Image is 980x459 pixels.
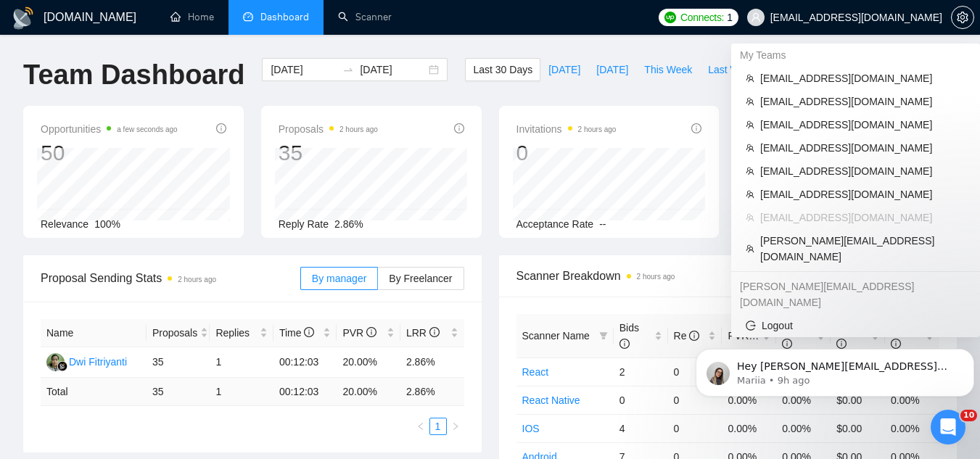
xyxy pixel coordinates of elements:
a: React [522,366,549,378]
span: Dashboard [260,11,309,23]
span: info-circle [454,123,464,133]
span: team [746,190,754,199]
iframe: Intercom live chat [931,410,965,444]
input: End date [360,62,426,78]
a: setting [951,12,974,23]
td: 0 [668,357,722,386]
span: Acceptance Rate [516,218,594,230]
span: right [451,422,460,431]
span: info-circle [691,123,701,133]
span: user [751,12,761,22]
div: My Teams [731,44,980,67]
td: 2.86 % [400,378,464,406]
span: Last 30 Days [473,62,532,78]
div: julia@socialbloom.io [731,275,980,314]
span: Time [279,327,314,339]
span: dashboard [243,12,253,22]
button: [DATE] [588,58,636,81]
th: Name [41,319,147,347]
a: searchScanner [338,11,392,23]
span: Proposals [279,120,378,138]
span: [EMAIL_ADDRESS][DOMAIN_NAME] [760,210,965,226]
td: 2.86% [400,347,464,378]
time: 2 hours ago [339,125,378,133]
span: [EMAIL_ADDRESS][DOMAIN_NAME] [760,186,965,202]
a: homeHome [170,11,214,23]
button: setting [951,6,974,29]
a: 1 [430,418,446,434]
span: info-circle [366,327,376,337]
span: filter [599,331,608,340]
span: Bids [619,322,639,350]
span: Proposals [152,325,197,341]
td: 0 [668,414,722,442]
span: Invitations [516,120,617,138]
span: [DATE] [596,62,628,78]
span: -- [599,218,606,230]
th: Proposals [147,319,210,347]
td: 35 [147,378,210,406]
span: 10 [960,410,977,421]
td: 0.00% [885,414,939,442]
span: team [746,213,754,222]
p: Message from Mariia, sent 9h ago [47,63,266,76]
span: [EMAIL_ADDRESS][DOMAIN_NAME] [760,163,965,179]
td: 00:12:03 [273,378,337,406]
span: swap-right [342,64,354,75]
span: info-circle [216,123,226,133]
input: Start date [271,62,337,78]
button: Last Week [700,58,764,81]
td: 1 [210,347,273,378]
span: Scanner Breakdown [516,267,940,285]
span: [EMAIL_ADDRESS][DOMAIN_NAME] [760,140,965,156]
a: DFDwi Fitriyanti [46,355,127,367]
span: Proposal Sending Stats [41,269,300,287]
button: right [447,418,464,435]
td: 2 [614,357,668,386]
span: Last Week [708,62,756,78]
img: logo [12,7,35,30]
td: 20.00% [337,347,400,378]
button: Last 30 Days [465,58,540,81]
h1: Team Dashboard [23,58,244,92]
td: 1 [210,378,273,406]
td: 0.00% [776,414,831,442]
td: 0.00% [722,414,776,442]
time: 2 hours ago [178,276,216,284]
li: Next Page [447,418,464,435]
li: 1 [429,418,447,435]
span: Replies [215,325,257,341]
time: 2 hours ago [578,125,617,133]
span: This Week [644,62,692,78]
img: DF [46,353,65,371]
div: 50 [41,139,178,167]
span: team [746,167,754,175]
th: Replies [210,319,273,347]
a: IOS [522,423,540,434]
span: team [746,74,754,83]
span: setting [952,12,973,23]
td: 4 [614,414,668,442]
span: left [416,422,425,431]
div: Dwi Fitriyanti [69,354,127,370]
span: team [746,244,754,253]
time: a few seconds ago [117,125,177,133]
li: Previous Page [412,418,429,435]
span: By manager [312,273,366,284]
span: 2.86% [334,218,363,230]
span: Connects: [680,9,724,25]
span: [DATE] [548,62,580,78]
span: team [746,97,754,106]
span: [EMAIL_ADDRESS][DOMAIN_NAME] [760,70,965,86]
span: Relevance [41,218,88,230]
td: 0 [668,386,722,414]
button: [DATE] [540,58,588,81]
span: 1 [727,9,733,25]
span: team [746,120,754,129]
span: Reply Rate [279,218,329,230]
td: 0 [614,386,668,414]
span: By Freelancer [389,273,452,284]
div: 0 [516,139,617,167]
